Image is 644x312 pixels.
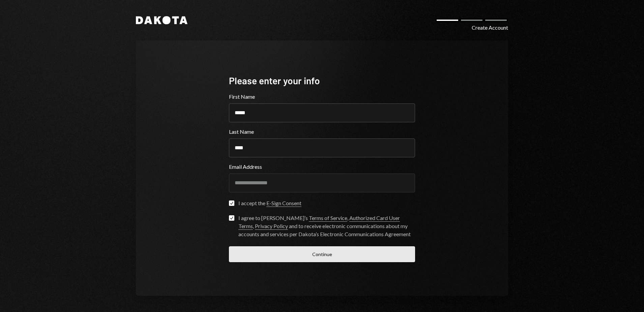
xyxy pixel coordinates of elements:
label: Email Address [229,163,415,171]
button: I accept the E-Sign Consent [229,200,234,206]
a: Authorized Card User Terms [238,215,400,230]
a: Privacy Policy [255,223,288,230]
div: I agree to [PERSON_NAME]’s , , and to receive electronic communications about my accounts and ser... [238,214,415,238]
div: Please enter your info [229,74,415,87]
a: Terms of Service [309,215,347,222]
div: Create Account [472,24,508,32]
label: Last Name [229,128,415,136]
a: E-Sign Consent [266,200,301,207]
label: First Name [229,93,415,101]
div: I accept the [238,199,301,207]
button: I agree to [PERSON_NAME]’s Terms of Service, Authorized Card User Terms, Privacy Policy and to re... [229,215,234,221]
button: Continue [229,246,415,262]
